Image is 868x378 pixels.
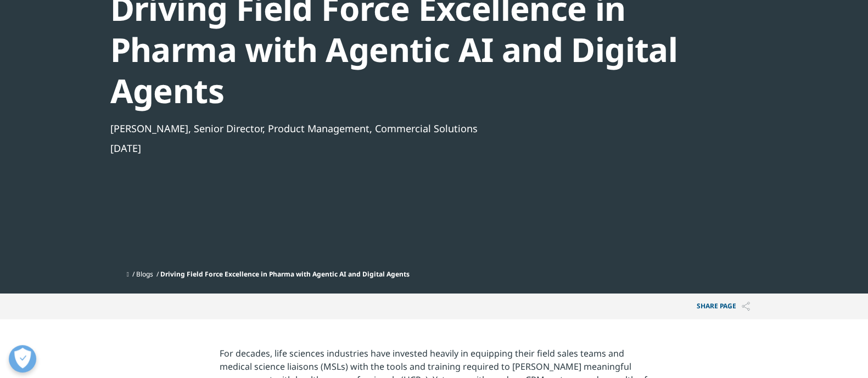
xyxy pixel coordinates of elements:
a: Blogs [136,269,153,279]
div: [DATE] [110,142,699,155]
img: Share PAGE [742,302,750,311]
button: Open Preferences [9,345,36,373]
span: Driving Field Force Excellence in Pharma with Agentic AI and Digital Agents [160,269,410,279]
button: Share PAGEShare PAGE [688,294,758,319]
p: Share PAGE [688,294,758,319]
div: [PERSON_NAME], Senior Director, Product Management, Commercial Solutions [110,122,699,135]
